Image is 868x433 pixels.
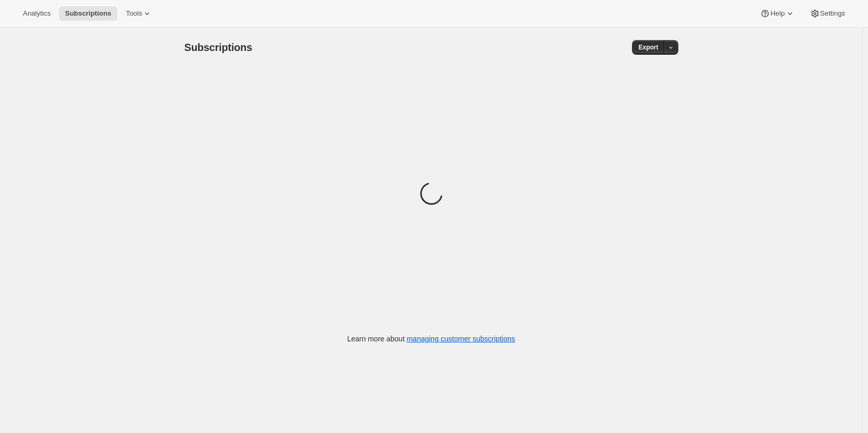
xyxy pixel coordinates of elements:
[638,43,658,52] span: Export
[65,9,111,18] span: Subscriptions
[120,6,159,21] button: Tools
[59,6,117,21] button: Subscriptions
[820,9,845,18] span: Settings
[754,6,801,21] button: Help
[23,9,50,18] span: Analytics
[406,335,515,343] a: managing customer subscriptions
[185,42,253,53] span: Subscriptions
[17,6,57,21] button: Analytics
[804,6,851,21] button: Settings
[126,9,142,18] span: Tools
[770,9,784,18] span: Help
[347,334,515,344] p: Learn more about
[632,40,664,55] button: Export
